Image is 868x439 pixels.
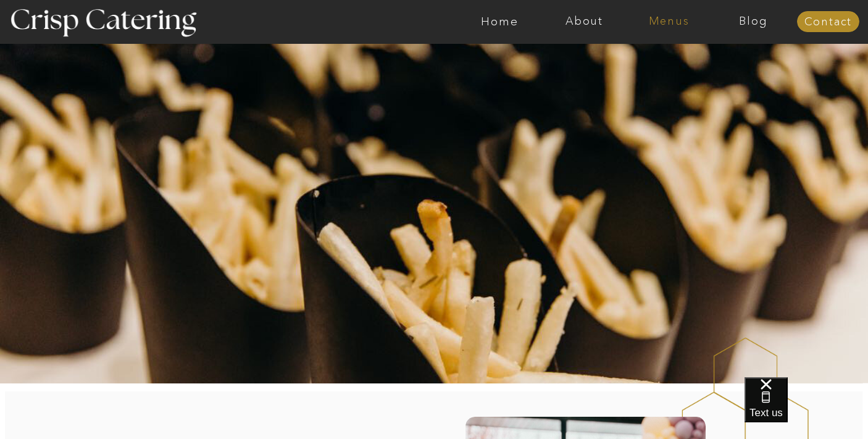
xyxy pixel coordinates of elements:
a: Menus [627,15,711,28]
a: About [542,15,627,28]
a: Contact [797,16,859,28]
a: Blog [711,15,796,28]
a: Home [457,15,542,28]
iframe: podium webchat widget bubble [745,377,868,439]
